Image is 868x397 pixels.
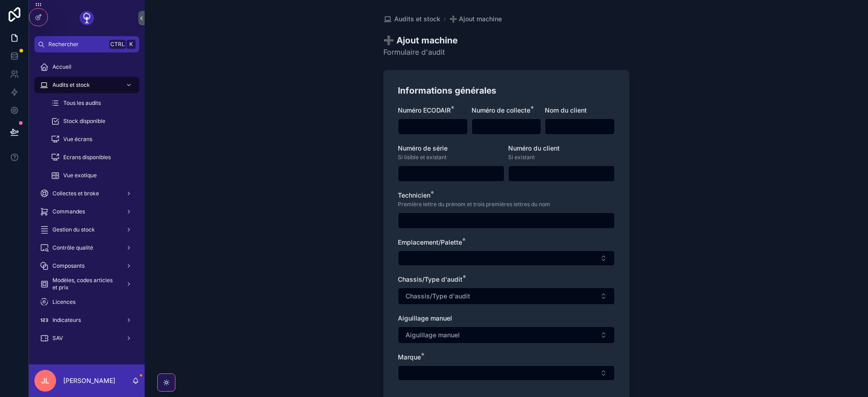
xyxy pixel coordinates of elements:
[63,99,101,107] span: Tous les audits
[34,203,139,220] a: Commandes
[52,63,71,71] span: Accueil
[52,262,85,269] span: Composants
[52,226,95,233] span: Gestion du stock
[406,292,470,301] span: Chassis/Type d'audit
[48,41,106,48] span: Rechercher
[34,36,139,52] button: RechercherCtrlK
[34,222,139,238] a: Gestion du stock
[34,312,139,328] a: Indicateurs
[52,244,93,251] span: Contrôle qualité
[63,154,111,161] span: Ecrans disponibles
[398,144,448,152] span: Numéro de série
[34,330,139,346] a: SAV
[398,326,615,344] button: Select Button
[80,11,94,25] img: App logo
[406,331,460,340] span: Aiguillage manuel
[45,149,139,165] a: Ecrans disponibles
[34,77,139,93] a: Audits et stock
[127,41,135,48] span: K
[398,275,462,283] span: Chassis/Type d'audit
[45,113,139,129] a: Stock disponible
[52,317,81,324] span: Indicateurs
[34,240,139,256] a: Contrôle qualité
[109,40,126,49] span: Ctrl
[41,375,49,386] span: JL
[29,52,145,358] div: scrollable content
[398,191,430,199] span: Technicien
[63,118,105,125] span: Stock disponible
[34,258,139,274] a: Composants
[34,185,139,202] a: Collectes et broke
[449,14,502,24] a: ➕ Ajout machine
[383,14,440,24] a: Audits et stock
[34,276,139,292] a: Modèles, codes articles et prix
[45,95,139,111] a: Tous les audits
[52,298,75,306] span: Licences
[508,144,560,152] span: Numéro du client
[398,201,550,208] span: Première lettre du prénom et trois premières lettres du nom
[398,288,615,305] button: Select Button
[34,59,139,75] a: Accueil
[52,277,118,291] span: Modèles, codes articles et prix
[545,106,587,114] span: Nom du client
[398,238,462,246] span: Emplacement/Palette
[52,190,99,197] span: Collectes et broke
[398,314,452,322] span: Aiguillage manuel
[398,106,451,114] span: Numéro ECODAIR
[63,136,92,143] span: Vue écrans
[398,85,496,97] h1: Informations générales
[52,335,63,342] span: SAV
[52,81,90,89] span: Audits et stock
[63,172,97,179] span: Vue exotique
[508,154,535,161] span: Si existant
[34,294,139,310] a: Licences
[383,47,458,57] span: Formulaire d'audit
[398,250,615,266] button: Select Button
[398,353,421,361] span: Marque
[45,167,139,184] a: Vue exotique
[398,365,615,381] button: Select Button
[52,208,85,215] span: Commandes
[383,34,458,47] h1: ➕ Ajout machine
[472,106,530,114] span: Numéro de collecte
[45,131,139,147] a: Vue écrans
[398,154,447,161] span: Si lisible et existant
[63,376,115,385] p: [PERSON_NAME]
[394,14,440,24] span: Audits et stock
